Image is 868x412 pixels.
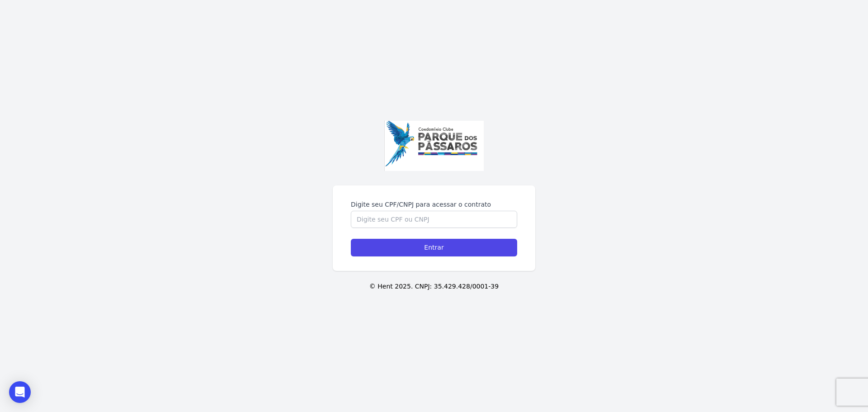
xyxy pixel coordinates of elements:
[351,211,517,228] input: Digite seu CPF ou CNPJ
[14,282,854,291] p: © Hent 2025. CNPJ: 35.429.428/0001-39
[384,121,484,170] img: Captura%20de%20tela%202025-06-03%20144358.jpg
[351,239,517,256] input: Entrar
[351,200,517,209] label: Digite seu CPF/CNPJ para acessar o contrato
[9,381,31,403] div: Open Intercom Messenger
